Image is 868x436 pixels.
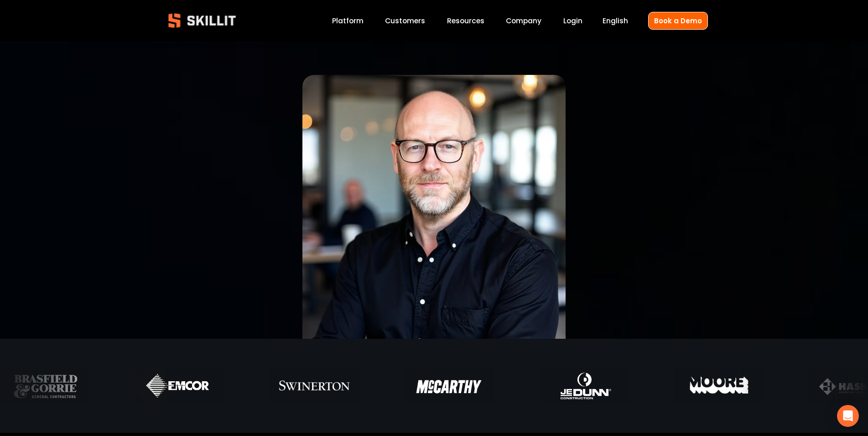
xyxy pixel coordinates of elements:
[603,16,628,26] span: English
[648,12,708,30] a: Book a Demo
[161,7,244,34] img: Skillit
[332,15,364,27] a: Platform
[385,15,425,27] a: Customers
[447,16,484,26] span: Resources
[506,15,541,27] a: Company
[603,15,628,27] div: language picker
[563,15,582,27] a: Login
[837,405,859,427] div: Open Intercom Messenger
[447,15,484,27] a: folder dropdown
